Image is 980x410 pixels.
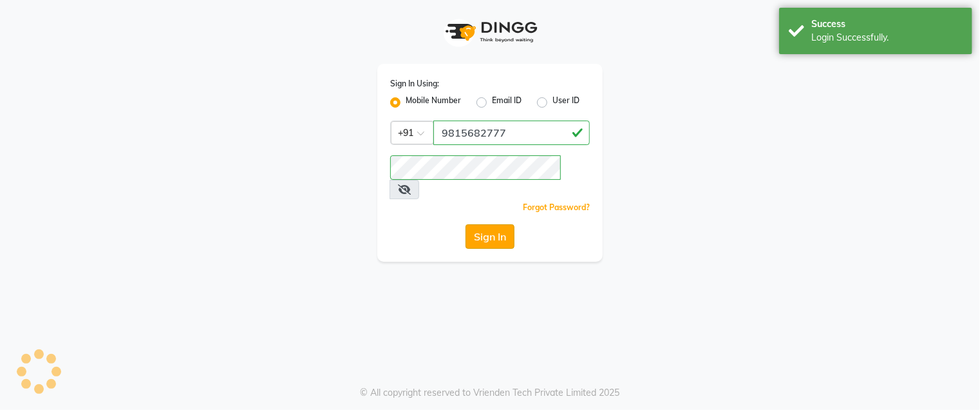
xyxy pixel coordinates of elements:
[406,95,461,110] label: Mobile Number
[466,224,514,249] button: Sign In
[523,202,590,212] a: Forgot Password?
[438,13,542,51] img: logo1.svg
[811,31,963,44] div: Login Successfully.
[492,95,522,110] label: Email ID
[552,95,580,110] label: User ID
[811,17,963,31] div: Success
[433,121,590,145] input: Username
[390,155,561,180] input: Username
[390,78,439,90] label: Sign In Using:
